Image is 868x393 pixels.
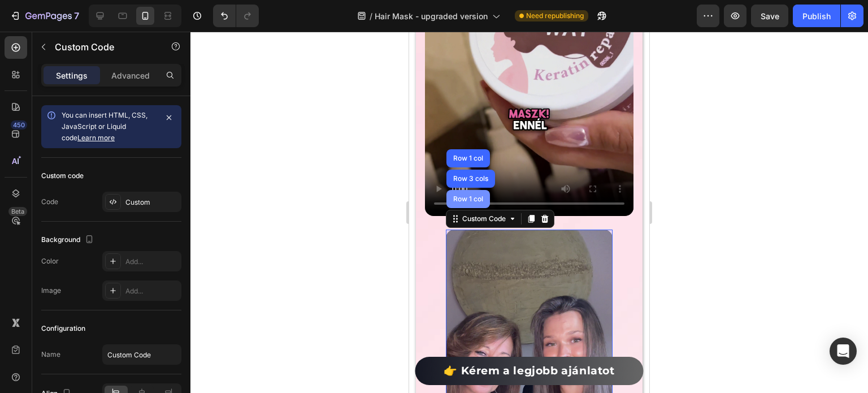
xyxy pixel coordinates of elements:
[41,286,61,296] div: Image
[41,197,58,207] div: Code
[41,256,59,266] div: Color
[409,32,649,393] iframe: Design area
[761,11,779,21] span: Save
[125,257,179,267] div: Add...
[802,10,831,22] div: Publish
[125,286,179,296] div: Add...
[77,133,115,142] a: Learn more
[41,232,96,248] div: Background
[55,40,151,54] p: Custom Code
[370,10,372,22] span: /
[125,197,179,208] div: Custom
[8,207,27,216] div: Beta
[111,70,150,81] p: Advanced
[41,349,60,360] div: Name
[56,70,88,81] p: Settings
[41,323,85,334] div: Configuration
[5,5,84,27] button: 7
[74,9,79,23] p: 7
[830,338,857,365] div: Open Intercom Messenger
[11,120,27,129] div: 450
[41,171,84,181] div: Custom code
[375,10,488,22] span: Hair Mask - upgraded version
[213,5,259,27] div: Undo/Redo
[751,5,788,27] button: Save
[526,11,584,21] span: Need republishing
[62,111,147,142] span: You can insert HTML, CSS, JavaScript or Liquid code
[793,5,840,27] button: Publish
